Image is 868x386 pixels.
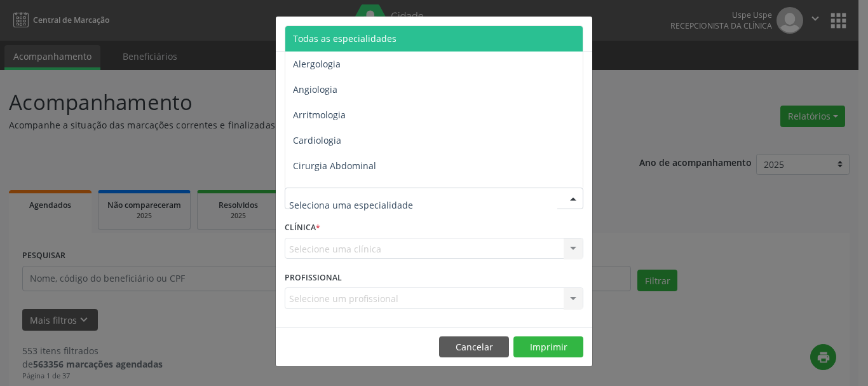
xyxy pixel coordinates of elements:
[285,268,342,287] label: PROFISSIONAL
[289,192,557,217] input: Seleciona uma especialidade
[293,134,341,146] span: Cardiologia
[293,58,341,70] span: Alergologia
[285,218,320,238] label: CLÍNICA
[293,160,376,172] span: Cirurgia Abdominal
[513,336,583,358] button: Imprimir
[293,32,397,45] span: Todas as especialidades
[293,83,337,95] span: Angiologia
[293,109,346,121] span: Arritmologia
[293,185,371,197] span: Cirurgia Bariatrica
[285,25,430,42] h5: Relatório de agendamentos
[439,336,509,358] button: Cancelar
[567,17,592,48] button: Close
